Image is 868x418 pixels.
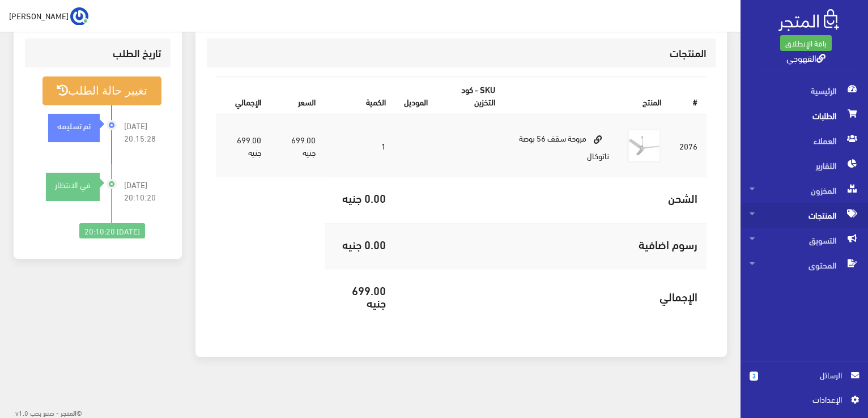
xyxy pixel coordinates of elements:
[767,369,842,381] span: الرسائل
[750,253,859,278] span: المحتوى
[759,393,841,406] span: اﻹعدادات
[750,393,859,411] a: اﻹعدادات
[334,191,385,204] h5: 0.00 جنيه
[395,77,437,114] th: الموديل
[750,128,859,153] span: العملاء
[504,77,670,114] th: المنتج
[437,77,505,114] th: SKU - كود التخزين
[334,284,385,309] h5: 699.00 جنيه
[750,372,758,381] span: 3
[216,48,707,58] h3: المنتجات
[325,77,394,114] th: الكمية
[780,35,832,51] a: باقة الإنطلاق
[741,103,868,128] a: الطلبات
[786,49,826,66] a: القهوجي
[334,238,385,250] h5: 0.00 جنيه
[670,114,707,177] td: 2076
[124,120,161,144] span: [DATE] 20:15:28
[741,78,868,103] a: الرئيسية
[14,340,57,383] iframe: Drift Widget Chat Controller
[404,191,698,204] h5: الشحن
[70,7,88,25] img: ...
[750,203,859,228] span: المنتجات
[741,253,868,278] a: المحتوى
[741,128,868,153] a: العملاء
[741,178,868,203] a: المخزون
[34,48,161,58] h3: تاريخ الطلب
[750,228,859,253] span: التسويق
[42,76,161,105] button: تغيير حالة الطلب
[9,7,88,25] a: ... [PERSON_NAME]
[79,223,145,239] div: [DATE] 20:10:20
[325,114,394,177] td: 1
[61,407,76,417] strong: المتجر
[750,103,859,128] span: الطلبات
[750,178,859,203] span: المخزون
[216,77,270,114] th: اﻹجمالي
[741,203,868,228] a: المنتجات
[670,77,707,114] th: #
[270,77,325,114] th: السعر
[750,369,859,393] a: 3 الرسائل
[124,178,161,203] span: [DATE] 20:10:20
[741,153,868,178] a: التقارير
[778,9,839,31] img: .
[750,153,859,178] span: التقارير
[404,290,698,302] h5: اﻹجمالي
[9,8,69,23] span: [PERSON_NAME]
[750,78,859,103] span: الرئيسية
[57,119,91,131] strong: تم تسليمه
[504,114,618,177] td: مروحة سقف 56 بوصة ناتوكال
[216,114,270,177] td: 699.00 جنيه
[270,114,325,177] td: 699.00 جنيه
[46,178,100,191] div: في الانتظار
[404,238,698,250] h5: رسوم اضافية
